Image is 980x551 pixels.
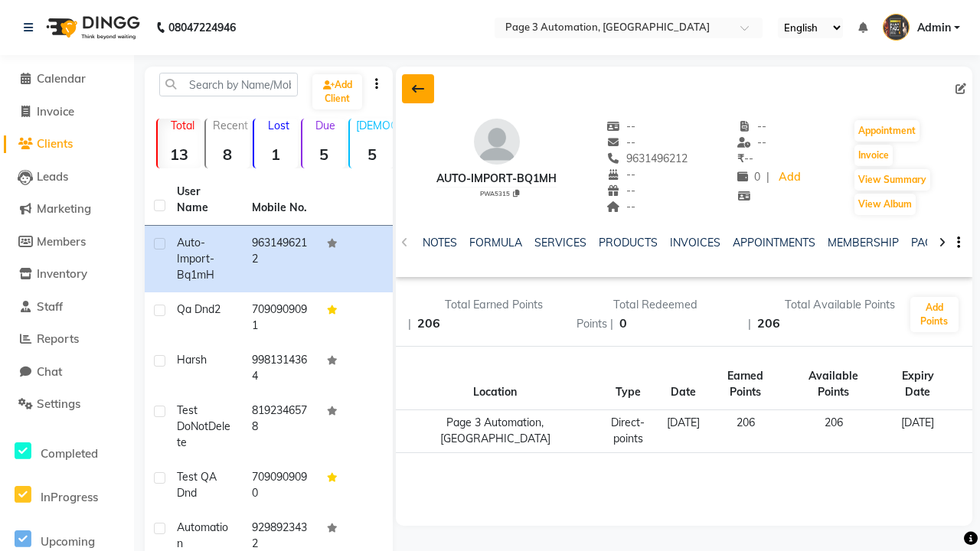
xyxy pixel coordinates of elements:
span: Marketing [37,201,91,216]
td: Page 3 Automation, [GEOGRAPHIC_DATA] [396,410,594,453]
td: [DATE] [881,410,954,453]
p: Lost [260,119,298,132]
a: Add Client [312,74,362,109]
th: Expiry Date [881,359,954,410]
a: Leads [4,168,130,186]
span: -- [737,135,766,149]
img: Admin [883,14,910,41]
a: Invoice [4,103,130,121]
button: Appointment [854,120,920,142]
span: Calendar [37,71,86,86]
th: Date [661,359,705,410]
span: Completed [41,446,98,461]
span: -- [737,119,766,133]
input: Search by Name/Mobile/Email/Code [159,73,298,96]
a: SERVICES [534,236,586,249]
span: Auto-Import-bq1mH [177,236,214,282]
strong: 1 [254,145,298,164]
span: -- [606,200,635,214]
span: -- [606,119,635,133]
a: Inventory [4,266,130,283]
p: Total [164,119,201,132]
span: -- [606,135,635,149]
img: logo [39,6,144,49]
a: Clients [4,135,130,153]
b: 08047224946 [168,6,236,49]
button: View Album [854,194,916,215]
td: [DATE] [661,410,705,453]
strong: 8 [206,145,250,164]
span: -- [606,184,635,197]
a: PACKAGES [911,236,968,249]
span: Invoice [37,104,74,119]
td: 206 [705,410,786,453]
a: Settings [4,396,130,413]
a: INVOICES [670,236,720,249]
span: ₹ [737,152,744,165]
span: -- [737,152,753,165]
a: Marketing [4,201,130,218]
td: 8192346578 [243,393,318,460]
span: Total Redeemed Points | [577,298,697,331]
th: Mobile No. [243,174,318,226]
a: Staff [4,298,130,316]
span: -- [606,168,635,181]
td: 9631496212 [243,226,318,292]
span: 0 [737,170,760,184]
img: avatar [474,119,520,165]
span: Harsh [177,353,207,367]
strong: 5 [350,145,394,164]
strong: 13 [158,145,201,164]
td: 7090909090 [243,460,318,510]
a: Calendar [4,70,130,88]
span: Total Earned Points | [408,298,543,331]
p: [DEMOGRAPHIC_DATA] [356,119,394,132]
th: Available Points [786,359,881,410]
div: Auto-Import-bq1mH [436,171,557,187]
a: Chat [4,364,130,381]
div: Back to Client [402,74,434,103]
th: Location [396,359,594,410]
span: Upcoming [41,534,95,549]
th: Type [594,359,661,410]
div: PWA5315 [443,187,557,198]
a: PRODUCTS [599,236,658,249]
span: 9631496212 [606,152,688,165]
button: View Summary [854,169,930,191]
span: Settings [37,396,80,411]
span: Test QA Dnd [177,470,217,500]
th: Earned Points [705,359,786,410]
span: Qa Dnd2 [177,302,220,316]
span: Staff [37,299,63,314]
a: APPOINTMENTS [733,236,815,249]
button: Invoice [854,145,893,166]
a: Reports [4,331,130,348]
a: FORMULA [469,236,522,249]
p: Due [305,119,346,132]
a: NOTES [423,236,457,249]
span: 0 [619,315,627,331]
span: Inventory [37,266,87,281]
p: Recent [212,119,250,132]
span: Reports [37,331,79,346]
span: Chat [37,364,62,379]
span: Test DoNotDelete [177,403,230,449]
span: Members [37,234,86,249]
span: InProgress [41,490,98,504]
td: 7090909091 [243,292,318,343]
td: 206 [786,410,881,453]
a: MEMBERSHIP [828,236,899,249]
td: Direct-points [594,410,661,453]
span: 206 [417,315,440,331]
a: Members [4,233,130,251]
span: Total Available Points | [748,298,895,331]
button: Add Points [910,297,959,332]
span: Leads [37,169,68,184]
span: 206 [757,315,780,331]
th: User Name [168,174,243,226]
span: Clients [37,136,73,151]
a: Add [776,167,802,188]
span: | [766,169,769,185]
span: Admin [917,20,951,36]
strong: 5 [302,145,346,164]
